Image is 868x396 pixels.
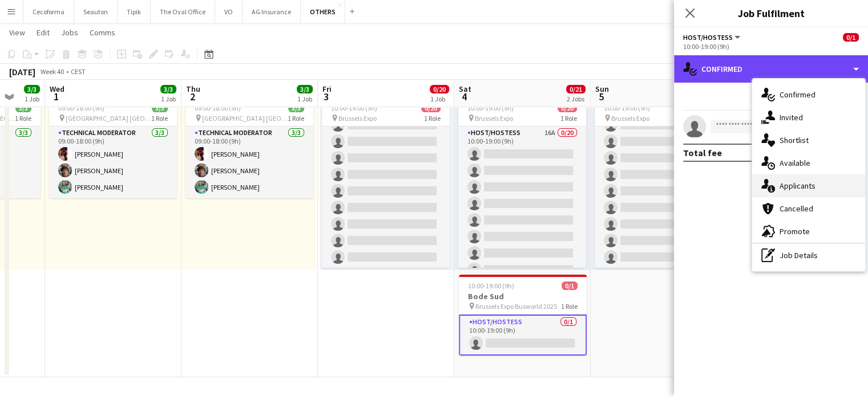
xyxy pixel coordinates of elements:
span: Brussels Expo Busworld 2025 [475,302,557,311]
app-job-card: 10:00-19:00 (9h)0/20 Brussels Expo1 Role [322,99,450,268]
span: 0/20 [558,104,577,112]
span: 1 Role [424,114,441,123]
span: 0/1 [562,281,578,290]
div: 2 Jobs [567,95,585,103]
span: 3/3 [297,85,313,93]
span: Week 40 [38,67,66,76]
span: 3/3 [152,104,168,112]
span: Host/Hostess [683,33,733,42]
span: 1 Role [288,114,304,123]
span: 0/20 [430,85,449,93]
button: Cecoforma [23,1,74,23]
button: Tipik [118,1,151,23]
span: 2 [184,90,200,103]
div: Total fee [683,147,722,158]
div: [DATE] [9,66,35,77]
button: AG Insurance [243,1,301,23]
span: Applicants [780,181,815,191]
button: The Oval Office [151,1,215,23]
app-card-role: Technical Moderator3/309:00-18:00 (9h)[PERSON_NAME][PERSON_NAME][PERSON_NAME] [185,126,313,198]
span: Brussels Expo [338,114,377,123]
span: Sun [595,84,609,94]
button: Seauton [74,1,118,23]
span: 0/1 [843,33,859,42]
span: Cancelled [780,203,813,214]
div: Confirmed [674,55,868,83]
span: 1 Role [151,114,168,123]
a: Comms [85,25,120,40]
div: 1 Job [161,95,176,103]
span: Promote [780,226,810,236]
span: 1 Role [561,302,578,311]
span: 09:00-18:00 (9h) [195,104,241,112]
span: Comms [90,27,115,38]
div: 1 Job [297,95,312,103]
h3: Job Fulfilment [674,6,868,21]
button: Host/Hostess [683,33,742,42]
span: 4 [457,90,471,103]
span: [GEOGRAPHIC_DATA] [GEOGRAPHIC_DATA] [66,114,151,123]
span: 1 [48,90,64,103]
button: VO [215,1,243,23]
span: Brussels Expo [611,114,649,123]
span: 0/21 [566,85,586,93]
span: 10:00-19:00 (9h) [468,281,514,290]
div: 1 Job [25,95,39,103]
app-card-role: Technical Moderator3/309:00-18:00 (9h)[PERSON_NAME][PERSON_NAME][PERSON_NAME] [49,126,177,198]
app-job-card: 10:00-19:00 (9h)0/20 Brussels Expo1 Role [595,99,722,268]
div: CEST [71,67,86,76]
app-job-card: 10:00-19:00 (9h)0/20 Brussels Expo1 RoleHost/Hostess16A0/2010:00-19:00 (9h) [458,99,586,268]
span: View [9,27,25,38]
span: Edit [37,27,50,38]
span: 10:00-19:00 (9h) [467,104,514,112]
app-job-card: 09:00-18:00 (9h)3/3 [GEOGRAPHIC_DATA] [GEOGRAPHIC_DATA]1 RoleTechnical Moderator3/309:00-18:00 (9... [185,99,313,198]
a: Edit [32,25,54,40]
span: 1 Role [560,114,577,123]
div: Job Details [752,244,865,267]
span: 1 Role [15,114,31,123]
span: Jobs [61,27,78,38]
span: 3/3 [15,104,31,112]
app-card-role: Host/Hostess0/110:00-19:00 (9h) [459,315,587,356]
span: 09:00-18:00 (9h) [58,104,104,112]
span: 3/3 [160,85,176,93]
span: 10:00-19:00 (9h) [331,104,377,112]
span: [GEOGRAPHIC_DATA] [GEOGRAPHIC_DATA] [202,114,288,123]
span: Brussels Expo [475,114,513,123]
span: 5 [594,90,609,103]
app-job-card: 10:00-19:00 (9h)0/1Bode Sud Brussels Expo Busworld 20251 RoleHost/Hostess0/110:00-19:00 (9h) [459,275,587,356]
span: Wed [50,84,64,94]
span: 10:00-19:00 (9h) [604,104,650,112]
div: 1 Job [430,95,449,103]
span: Invited [780,112,803,123]
div: 10:00-19:00 (9h) [683,42,859,51]
button: OTHERS [301,1,345,23]
span: Thu [186,84,200,94]
span: Confirmed [780,89,815,100]
h3: Bode Sud [459,291,587,301]
span: Shortlist [780,135,809,145]
span: 0/20 [421,104,441,112]
a: View [5,25,30,40]
span: Available [780,158,810,168]
span: 3/3 [24,85,40,93]
app-job-card: 09:00-18:00 (9h)3/3 [GEOGRAPHIC_DATA] [GEOGRAPHIC_DATA]1 RoleTechnical Moderator3/309:00-18:00 (9... [49,99,177,198]
span: Sat [459,84,471,94]
span: 3/3 [288,104,304,112]
span: 3 [321,90,332,103]
a: Jobs [56,25,83,40]
span: Fri [322,84,332,94]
